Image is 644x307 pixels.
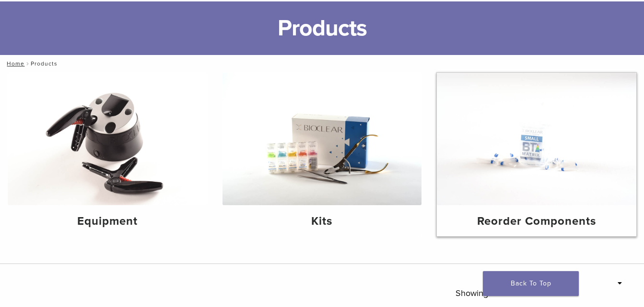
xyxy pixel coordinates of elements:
h4: Equipment [15,213,199,230]
a: Back To Top [483,271,579,296]
h4: Kits [230,213,414,230]
a: Kits [222,73,422,236]
span: / [24,61,31,66]
img: Kits [222,73,422,205]
h4: Reorder Components [445,213,629,230]
a: Reorder Components [437,73,636,236]
p: Showing results [456,283,513,303]
img: Reorder Components [437,73,636,205]
a: Equipment [8,73,207,236]
a: Home [4,60,24,67]
img: Equipment [8,73,207,205]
